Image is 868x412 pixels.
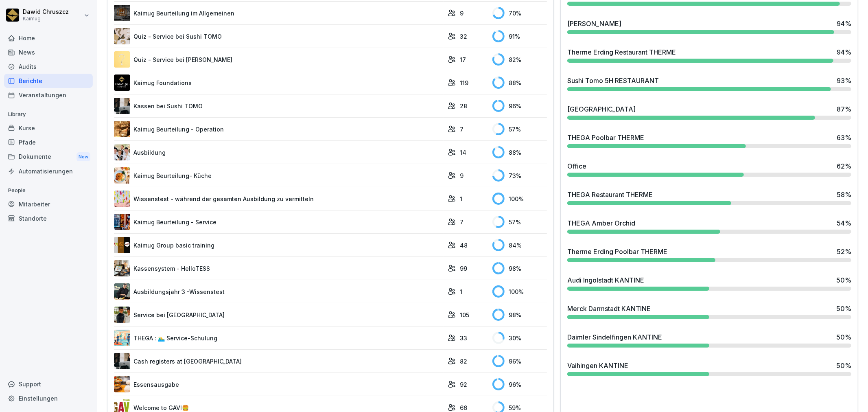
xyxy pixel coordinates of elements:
[114,121,130,137] img: iuke5jdbrlurc4xfk18k6vt7.png
[837,190,851,199] div: 58 %
[492,169,547,182] div: 73 %
[4,59,93,74] a: Audits
[460,334,467,342] p: 33
[837,218,851,228] div: 54 %
[460,32,467,41] p: 32
[492,100,547,112] div: 96 %
[4,149,93,164] a: DokumenteNew
[4,45,93,59] a: News
[564,357,855,379] a: Vaihingen KANTINE50%
[114,376,444,392] a: Essensausgabe
[567,218,635,228] div: THEGA Amber Orchid
[460,125,464,134] p: 7
[567,19,621,28] div: [PERSON_NAME]
[564,215,855,237] a: THEGA Amber Orchid54%
[836,332,851,342] div: 50 %
[114,330,130,346] img: wcu8mcyxm0k4gzhvf0psz47j.png
[460,195,462,203] p: 1
[114,237,444,253] a: Kaimug Group basic training
[837,133,851,142] div: 63 %
[837,247,851,256] div: 52 %
[492,53,547,66] div: 82 %
[460,311,469,319] p: 105
[114,51,444,68] a: Quiz - Service bei [PERSON_NAME]
[4,197,93,211] a: Mitarbeiter
[567,47,676,57] div: Therme Erding Restaurant THERME
[4,121,93,135] div: Kurse
[567,247,667,256] div: Therme Erding Poolbar THERME
[460,55,466,64] p: 17
[837,47,851,57] div: 94 %
[492,332,547,344] div: 30 %
[564,158,855,180] a: Office62%
[4,391,93,405] a: Einstellungen
[837,161,851,171] div: 62 %
[460,403,467,412] p: 66
[564,300,855,322] a: Merck Darmstadt KANTINE50%
[567,275,644,285] div: Audi Ingolstadt KANTINE
[564,272,855,294] a: Audi Ingolstadt KANTINE50%
[460,380,467,389] p: 92
[114,214,130,230] img: ju4yoci2xtfrggt4goppnar6.png
[460,148,466,157] p: 14
[564,101,855,123] a: [GEOGRAPHIC_DATA]87%
[460,357,467,366] p: 82
[492,123,547,135] div: 57 %
[114,28,130,44] img: pak566alvbcplycpy5gzgq7j.png
[492,239,547,251] div: 84 %
[460,287,462,296] p: 1
[492,355,547,367] div: 96 %
[114,214,444,230] a: Kaimug Beurteilung - Service
[4,31,93,45] div: Home
[564,243,855,265] a: Therme Erding Poolbar THERME52%
[492,309,547,321] div: 98 %
[114,121,444,137] a: Kaimug Beurteilung - Operation
[460,102,467,110] p: 28
[4,74,93,88] div: Berichte
[460,241,468,250] p: 48
[114,283,130,300] img: jvgb2qyphnvljww8jl99fhw0.png
[4,108,93,121] p: Library
[4,211,93,226] div: Standorte
[492,262,547,274] div: 98 %
[564,72,855,94] a: Sushi Tomo 5H RESTAURANT93%
[567,133,644,142] div: THEGA Poolbar THERME
[837,76,851,85] div: 93 %
[460,218,464,226] p: 7
[114,144,130,160] img: sxbsrblxgo4a9ornsy3pi0aw.png
[114,98,130,114] img: a8zimp7ircwqkepy38eko2eu.png
[114,353,444,369] a: Cash registers at [GEOGRAPHIC_DATA]
[77,152,90,162] div: New
[460,9,464,18] p: 9
[114,330,444,346] a: THEGA : 🏊‍♂️ Service-Schulung
[836,361,851,370] div: 50 %
[114,5,130,21] img: vu7fopty42ny43mjush7cma0.png
[4,88,93,102] a: Veranstaltungen
[837,19,851,28] div: 94 %
[114,307,130,323] img: rc2sfetvx8o4c25ja7htnogh.png
[564,129,855,151] a: THEGA Poolbar THERME63%
[460,264,467,273] p: 99
[492,77,547,89] div: 88 %
[114,75,444,91] a: Kaimug Foundations
[114,191,444,207] a: Wissenstest - während der gesamten Ausbildung zu vermitteln
[567,104,636,114] div: [GEOGRAPHIC_DATA]
[114,237,130,253] img: cy2o09upnbx54iv0y210zqo7.png
[460,79,468,87] p: 119
[564,15,855,37] a: [PERSON_NAME]94%
[114,51,130,68] img: emg2a556ow6sapjezcrppgxh.png
[564,329,855,351] a: Daimler Sindelfingen KANTINE50%
[4,377,93,391] div: Support
[114,144,444,160] a: Ausbildung
[492,216,547,228] div: 57 %
[4,149,93,164] div: Dokumente
[567,76,659,85] div: Sushi Tomo 5H RESTAURANT
[836,304,851,313] div: 50 %
[114,283,444,300] a: Ausbildungsjahr 3 -Wissenstest
[114,353,130,369] img: dl77onhohrz39aq74lwupjv4.png
[492,193,547,205] div: 100 %
[492,285,547,298] div: 100 %
[4,164,93,178] a: Automatisierungen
